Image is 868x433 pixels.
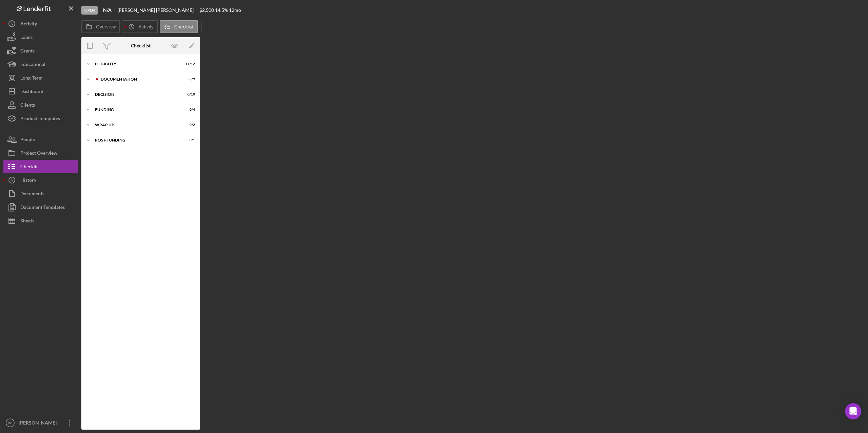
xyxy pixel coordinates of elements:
[20,173,36,189] div: History
[95,92,178,96] div: Decision
[3,187,78,200] button: Documents
[81,6,98,15] div: Open
[138,24,153,29] label: Activity
[122,20,158,33] button: Activity
[20,200,65,216] div: Document Templates
[20,30,33,46] div: Loans
[183,138,195,142] div: 0 / 1
[131,43,151,48] div: Checklist
[20,112,60,127] div: Product Templates
[20,44,35,59] div: Grants
[3,173,78,187] button: History
[183,77,195,81] div: 8 / 9
[3,133,78,146] button: People
[3,44,78,58] button: Grants
[229,7,241,13] div: 12 mo
[3,58,78,71] button: Educational
[3,214,78,228] button: Sheets
[20,214,34,229] div: Sheets
[20,146,57,161] div: Project Overview
[20,187,44,202] div: Documents
[101,77,178,81] div: Documentation
[117,7,199,13] div: [PERSON_NAME] [PERSON_NAME]
[183,123,195,127] div: 0 / 2
[20,17,37,32] div: Activity
[3,98,78,112] button: Clients
[183,62,195,66] div: 11 / 12
[20,98,35,113] div: Clients
[3,200,78,214] button: Document Templates
[3,112,78,125] button: Product Templates
[95,108,178,112] div: Funding
[95,123,178,127] div: Wrap up
[20,71,43,86] div: Long-Term
[3,146,78,160] button: Project Overview
[3,71,78,85] button: Long-Term
[160,20,198,33] button: Checklist
[199,7,214,13] span: $2,500
[183,108,195,112] div: 0 / 4
[96,24,116,29] label: Overview
[20,85,43,100] div: Dashboard
[3,416,78,430] button: RC[PERSON_NAME]
[183,92,195,96] div: 0 / 10
[215,7,228,13] div: 14.5 %
[845,403,861,419] div: Open Intercom Messenger
[95,138,178,142] div: Post-Funding
[20,160,40,175] div: Checklist
[3,160,78,173] button: Checklist
[20,133,35,148] div: People
[3,85,78,98] button: Dashboard
[174,24,194,29] label: Checklist
[20,58,45,73] div: Educational
[3,17,78,30] button: Activity
[81,20,120,33] button: Overview
[95,62,178,66] div: Eligiblity
[3,30,78,44] button: Loans
[103,7,112,13] b: N/A
[17,416,61,431] div: [PERSON_NAME]
[8,421,13,425] text: RC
